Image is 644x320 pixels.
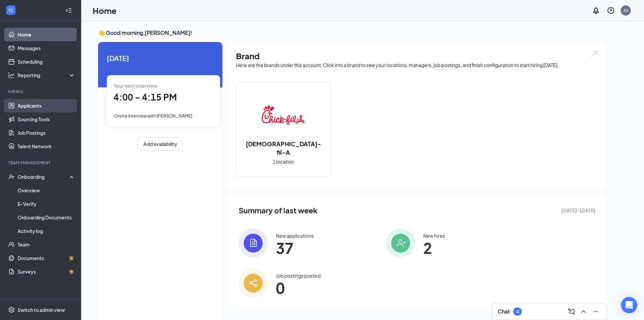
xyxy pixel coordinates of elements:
img: icon [386,229,415,258]
span: [DATE] - [DATE] [561,207,596,214]
a: Applicants [18,99,75,112]
a: Messages [18,41,75,55]
span: 37 [276,242,314,254]
img: open.6027fd2a22e1237b5b06.svg [590,50,598,58]
svg: ComposeMessage [567,307,575,316]
a: SurveysCrown [18,265,75,278]
span: Your next interview [114,83,158,89]
a: Sourcing Tools [18,112,75,126]
img: icon [239,229,268,258]
h3: Chat [498,308,510,315]
a: E-Verify [18,197,75,211]
a: Talent Network [18,140,75,153]
div: Switch to admin view [18,306,65,313]
svg: Analysis [8,72,15,79]
a: Team [18,238,75,251]
span: Summary of last week [239,205,317,216]
svg: UserCheck [8,173,15,180]
a: Onboarding Documents [18,211,75,224]
button: ComposeMessage [566,306,577,317]
svg: Collapse [65,7,72,14]
span: 1 location [273,158,294,165]
div: Team Management [8,160,74,166]
div: Hiring [8,89,74,94]
div: 4 [516,309,519,315]
h1: Brand [236,50,598,62]
button: Add availability [138,137,183,151]
div: JG [623,7,628,13]
img: icon [239,269,268,298]
a: Activity log [18,224,75,238]
div: Open Intercom Messenger [621,297,637,313]
div: Here are the brands under this account. Click into a brand to see your locations, managers, job p... [236,62,598,68]
a: Home [18,28,75,41]
a: DocumentsCrown [18,251,75,265]
span: 4:00 - 4:15 PM [114,91,177,103]
h3: 👋 Good morning, [PERSON_NAME] ! [98,29,606,37]
div: New hires [423,232,445,239]
span: 0 [276,282,320,294]
div: Job postings posted [276,272,320,279]
button: ChevronUp [578,306,589,317]
span: 2 [423,242,445,254]
button: Minimize [590,306,601,317]
a: Overview [18,184,75,197]
span: Onsite Interview with [PERSON_NAME] [114,113,192,119]
div: New applications [276,232,314,239]
svg: QuestionInfo [607,6,615,15]
div: Reporting [18,72,76,79]
svg: WorkstreamLogo [7,7,14,14]
a: Scheduling [18,55,75,68]
a: Job Postings [18,126,75,140]
svg: ChevronUp [579,307,588,316]
div: Onboarding [18,173,70,180]
span: [DATE] [107,53,214,63]
h1: Home [93,5,117,16]
svg: Minimize [592,307,600,316]
h2: [DEMOGRAPHIC_DATA]-fil-A [236,140,330,156]
svg: Settings [8,306,15,313]
img: Chick-fil-A [262,93,305,137]
svg: Notifications [592,6,600,15]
